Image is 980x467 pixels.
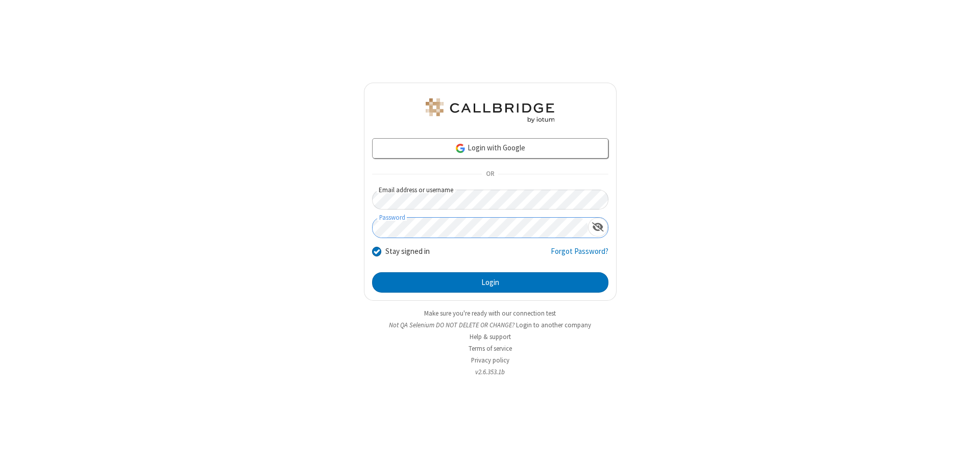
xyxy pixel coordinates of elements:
div: Show password [588,218,608,237]
label: Stay signed in [385,246,430,257]
img: QA Selenium DO NOT DELETE OR CHANGE [424,98,556,123]
a: Help & support [470,332,511,341]
a: Terms of service [469,344,512,353]
img: google-icon.png [455,143,466,154]
button: Login [372,272,608,293]
li: Not QA Selenium DO NOT DELETE OR CHANGE? [364,320,617,330]
input: Password [373,218,588,238]
iframe: Chat [954,440,972,460]
a: Login with Google [372,138,608,159]
a: Forgot Password? [551,246,608,265]
a: Privacy policy [471,356,509,365]
input: Email address or username [372,190,608,210]
a: Make sure you're ready with our connection test [424,309,556,318]
button: Login to another company [516,320,591,330]
span: OR [482,167,498,181]
li: v2.6.353.1b [364,367,617,377]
